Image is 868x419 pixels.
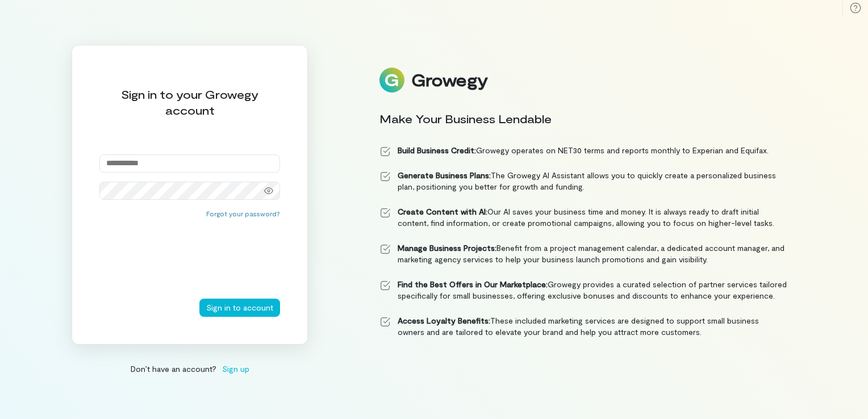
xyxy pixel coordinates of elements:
[398,207,487,216] strong: Create Content with AI:
[379,170,787,192] li: The Growegy AI Assistant allows you to quickly create a personalized business plan, positioning y...
[222,363,249,375] span: Sign up
[72,363,308,375] div: Don’t have an account?
[379,279,787,301] li: Growegy provides a curated selection of partner services tailored specifically for small business...
[398,170,491,180] strong: Generate Business Plans:
[379,242,787,265] li: Benefit from a project management calendar, a dedicated account manager, and marketing agency ser...
[398,316,490,325] strong: Access Loyalty Benefits:
[379,145,787,156] li: Growegy operates on NET30 terms and reports monthly to Experian and Equifax.
[411,70,487,90] div: Growegy
[398,145,476,155] strong: Build Business Credit:
[206,209,280,218] button: Forgot your password?
[379,111,787,127] div: Make Your Business Lendable
[99,86,280,118] div: Sign in to your Growegy account
[398,243,496,253] strong: Manage Business Projects:
[199,299,280,317] button: Sign in to account
[379,315,787,338] li: These included marketing services are designed to support small business owners and are tailored ...
[379,68,404,93] img: Logo
[398,279,548,289] strong: Find the Best Offers in Our Marketplace:
[379,206,787,229] li: Our AI saves your business time and money. It is always ready to draft initial content, find info...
